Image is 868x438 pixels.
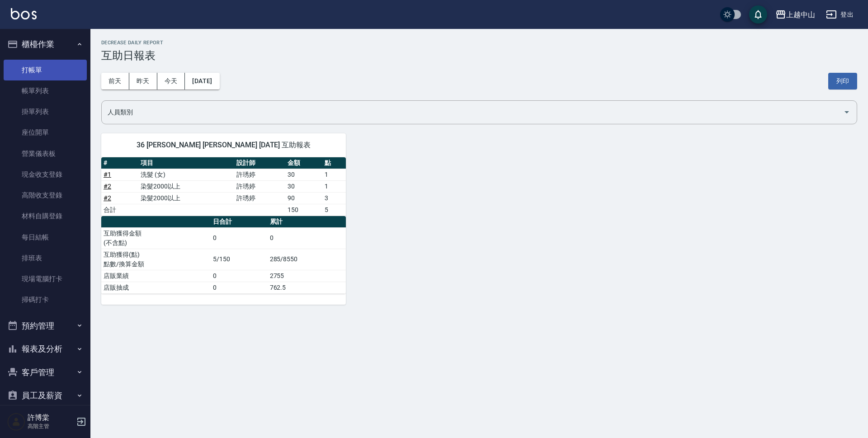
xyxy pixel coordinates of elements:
a: #2 [104,194,111,202]
h2: Decrease Daily Report [101,40,857,46]
td: 許琇婷 [234,192,285,204]
button: 列印 [828,73,857,89]
button: Open [840,105,854,119]
button: 上越中山 [772,5,819,24]
td: 染髮2000以上 [138,180,234,192]
a: #1 [104,171,111,178]
a: 現場電腦打卡 [4,268,87,289]
td: 互助獲得金額 (不含點) [101,227,211,249]
input: 人員名稱 [105,104,840,120]
td: 30 [285,169,322,180]
a: #2 [104,183,111,190]
td: 洗髮 (女) [138,169,234,180]
td: 0 [211,227,268,249]
td: 5/150 [211,249,268,270]
td: 0 [268,227,346,249]
h3: 互助日報表 [101,49,857,62]
a: 掛單列表 [4,101,87,122]
td: 1 [322,169,346,180]
button: [DATE] [185,73,219,89]
th: 金額 [285,157,322,169]
table: a dense table [101,216,346,294]
button: 前天 [101,73,129,89]
button: 員工及薪資 [4,384,87,407]
a: 排班表 [4,248,87,268]
button: 今天 [157,73,185,89]
td: 染髮2000以上 [138,192,234,204]
td: 285/8550 [268,249,346,270]
td: 2755 [268,270,346,282]
img: Person [7,413,25,431]
img: Logo [11,8,37,19]
th: 累計 [268,216,346,228]
td: 30 [285,180,322,192]
a: 營業儀表板 [4,143,87,164]
th: 點 [322,157,346,169]
button: 客戶管理 [4,361,87,384]
th: # [101,157,138,169]
span: 36 [PERSON_NAME] [PERSON_NAME] [DATE] 互助報表 [112,141,335,150]
td: 150 [285,204,322,216]
button: 櫃檯作業 [4,33,87,56]
a: 掃碼打卡 [4,289,87,310]
th: 項目 [138,157,234,169]
td: 1 [322,180,346,192]
td: 許琇婷 [234,180,285,192]
a: 座位開單 [4,122,87,143]
button: 預約管理 [4,314,87,338]
a: 每日結帳 [4,227,87,248]
h5: 許博棠 [28,413,74,422]
th: 設計師 [234,157,285,169]
a: 打帳單 [4,60,87,80]
a: 現金收支登錄 [4,164,87,185]
button: save [749,5,767,24]
td: 0 [211,270,268,282]
th: 日合計 [211,216,268,228]
button: 報表及分析 [4,337,87,361]
a: 高階收支登錄 [4,185,87,206]
table: a dense table [101,157,346,216]
div: 上越中山 [786,9,815,20]
a: 材料自購登錄 [4,206,87,226]
td: 互助獲得(點) 點數/換算金額 [101,249,211,270]
p: 高階主管 [28,422,74,430]
td: 0 [211,282,268,293]
td: 90 [285,192,322,204]
td: 762.5 [268,282,346,293]
button: 登出 [822,6,857,23]
td: 5 [322,204,346,216]
td: 店販抽成 [101,282,211,293]
td: 3 [322,192,346,204]
button: 昨天 [129,73,157,89]
td: 合計 [101,204,138,216]
td: 店販業績 [101,270,211,282]
td: 許琇婷 [234,169,285,180]
a: 帳單列表 [4,80,87,101]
